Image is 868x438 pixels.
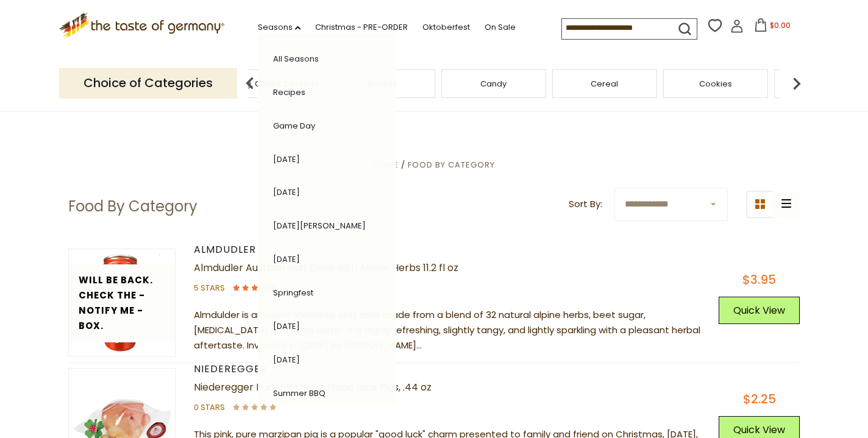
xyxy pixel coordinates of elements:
[194,308,700,362] div: Almdulder is an iconic Viennese soft drink made from a blend of 32 natural alpine herbs, beet sug...
[194,401,225,413] span: 0 stars
[194,282,225,294] span: 5 stars
[408,159,495,171] a: Food By Category
[68,197,197,216] h1: Food By Category
[238,71,262,96] img: previous arrow
[273,154,300,165] a: [DATE]
[784,71,809,96] img: next arrow
[273,253,300,265] a: [DATE]
[742,271,776,288] span: $3.95
[273,120,315,132] a: Game Day
[569,197,602,212] label: Sort By:
[699,79,732,88] a: Cookies
[719,297,800,324] button: Quick View
[273,320,300,332] a: [DATE]
[273,186,300,198] a: [DATE]
[194,244,700,256] div: Almdudler
[273,87,305,98] a: Recipes
[79,274,153,332] span: Will be back. Check the - Notify Me - Box.
[194,380,432,394] a: Niederegger Pure Marzipan Good Luck Pigs, .44 oz
[273,287,313,298] a: Springfest
[194,363,700,375] div: Niederegger
[485,21,516,34] a: On Sale
[194,261,458,275] a: Almdudler Austrian Soft Drink with Alpine Herbs 11.2 fl oz
[422,21,470,34] a: Oktoberfest
[258,21,301,34] a: Seasons
[746,18,798,37] button: $0.00
[315,21,408,34] a: Christmas - PRE-ORDER
[69,250,175,356] img: Almdudler Austrian Soft Drink with Alpine Herbs 11.2 fl oz
[273,220,366,231] a: [DATE][PERSON_NAME]
[59,68,237,98] p: Choice of Categories
[273,387,325,399] a: Summer BBQ
[591,79,618,88] a: Cereal
[273,53,319,65] a: All Seasons
[743,390,776,408] span: $2.25
[480,79,507,88] a: Candy
[770,20,791,30] span: $0.00
[273,354,300,366] a: [DATE]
